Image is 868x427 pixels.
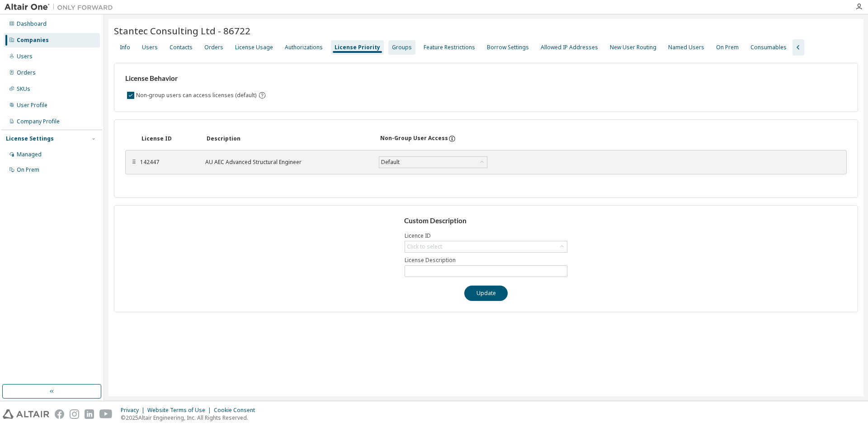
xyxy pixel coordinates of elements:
[17,37,49,44] div: Companies
[114,24,250,37] span: Stantec Consulting Ltd - 86722
[147,407,214,414] div: Website Terms of Use
[487,44,529,51] div: Borrow Settings
[214,407,260,414] div: Cookie Consent
[142,44,158,51] div: Users
[380,135,448,143] div: Non-Group User Access
[235,44,273,51] div: License Usage
[405,241,567,252] div: Click to select
[125,74,265,83] h3: License Behavior
[85,409,94,419] img: linkedin.svg
[121,414,260,422] p: © 2025 Altair Engineering, Inc. All Rights Reserved.
[170,44,193,51] div: Contacts
[17,20,47,28] div: Dashboard
[17,53,33,60] div: Users
[142,135,196,142] div: License ID
[380,157,401,167] div: Default
[205,159,368,166] div: AU AEC Advanced Structural Engineer
[3,409,49,419] img: altair_logo.svg
[6,135,54,142] div: License Settings
[716,44,739,51] div: On Prem
[404,216,568,225] h3: Custom Description
[424,44,475,51] div: Feature Restrictions
[136,90,258,101] label: Non-group users can access licenses (default)
[55,409,64,419] img: facebook.svg
[335,44,380,51] div: License Priority
[750,44,787,51] div: Consumables
[285,44,323,51] div: Authorizations
[405,257,567,264] label: License Description
[610,44,656,51] div: New User Routing
[17,102,47,109] div: User Profile
[140,159,194,166] div: 142447
[407,243,442,250] div: Click to select
[17,69,36,76] div: Orders
[17,85,30,93] div: SKUs
[120,44,130,51] div: Info
[668,44,704,51] div: Named Users
[541,44,598,51] div: Allowed IP Addresses
[70,409,79,419] img: instagram.svg
[258,91,266,99] svg: By default any user not assigned to any group can access any license. Turn this setting off to di...
[207,135,369,142] div: Description
[99,409,113,419] img: youtube.svg
[17,166,39,174] div: On Prem
[464,286,508,301] button: Update
[121,407,147,414] div: Privacy
[17,151,42,158] div: Managed
[131,159,137,166] div: ⠿
[379,157,487,168] div: Default
[405,232,567,239] label: Licence ID
[5,3,118,12] img: Altair One
[204,44,223,51] div: Orders
[392,44,412,51] div: Groups
[17,118,60,125] div: Company Profile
